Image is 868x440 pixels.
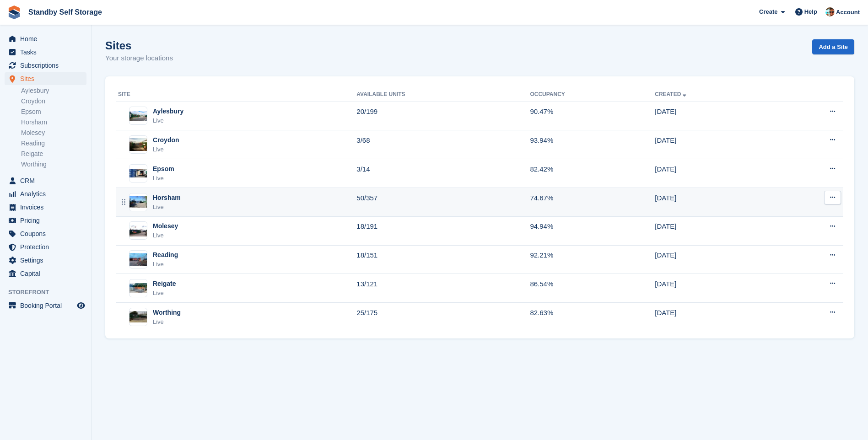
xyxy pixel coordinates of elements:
[20,227,75,240] span: Coupons
[20,201,75,214] span: Invoices
[8,288,91,297] span: Storefront
[655,188,774,217] td: [DATE]
[129,196,147,208] img: Image of Horsham site
[105,39,173,52] h1: Sites
[356,245,530,274] td: 18/151
[5,299,86,312] a: menu
[356,216,530,245] td: 18/191
[25,5,106,20] a: Standby Self Storage
[655,91,688,97] a: Created
[804,7,817,16] span: Help
[5,59,86,72] a: menu
[356,188,530,217] td: 50/357
[20,46,75,59] span: Tasks
[655,102,774,130] td: [DATE]
[129,111,147,121] img: Image of Aylesbury site
[530,274,655,303] td: 86.54%
[21,97,86,106] a: Croydon
[20,267,75,280] span: Capital
[356,87,530,102] th: Available Units
[20,32,75,45] span: Home
[530,188,655,217] td: 74.67%
[129,138,147,151] img: Image of Croydon site
[530,245,655,274] td: 92.21%
[129,283,147,293] img: Image of Reigate site
[356,303,530,331] td: 25/175
[655,159,774,188] td: [DATE]
[20,299,75,312] span: Booking Portal
[530,87,655,102] th: Occupancy
[153,107,183,116] div: Aylesbury
[153,221,178,231] div: Molesey
[5,254,86,267] a: menu
[20,188,75,200] span: Analytics
[5,188,86,200] a: menu
[5,201,86,214] a: menu
[129,253,147,266] img: Image of Reading site
[153,193,181,203] div: Horsham
[153,116,183,125] div: Live
[655,303,774,331] td: [DATE]
[153,174,174,183] div: Live
[5,267,86,280] a: menu
[20,214,75,227] span: Pricing
[356,102,530,130] td: 20/199
[759,7,777,16] span: Create
[153,250,178,260] div: Reading
[105,53,173,64] p: Your storage locations
[530,216,655,245] td: 94.94%
[21,107,86,116] a: Epsom
[530,102,655,130] td: 90.47%
[153,164,174,174] div: Epsom
[129,225,147,236] img: Image of Molesey site
[20,241,75,253] span: Protection
[21,150,86,158] a: Reigate
[153,135,179,145] div: Croydon
[530,130,655,159] td: 93.94%
[655,245,774,274] td: [DATE]
[20,72,75,85] span: Sites
[530,159,655,188] td: 82.42%
[655,216,774,245] td: [DATE]
[21,160,86,169] a: Worthing
[5,46,86,59] a: menu
[5,227,86,240] a: menu
[825,7,835,16] img: Michael Walker
[153,260,178,269] div: Live
[5,174,86,187] a: menu
[20,254,75,267] span: Settings
[530,303,655,331] td: 82.63%
[153,279,176,289] div: Reigate
[812,39,854,54] a: Add a Site
[153,145,179,154] div: Live
[153,203,181,212] div: Live
[836,8,860,17] span: Account
[129,169,147,177] img: Image of Epsom site
[356,159,530,188] td: 3/14
[7,5,21,19] img: stora-icon-8386f47178a22dfd0bd8f6a31ec36ba5ce8667c1dd55bd0f319d3a0aa187defe.svg
[153,289,176,298] div: Live
[116,87,356,102] th: Site
[21,118,86,127] a: Horsham
[153,231,178,240] div: Live
[153,317,181,327] div: Live
[20,59,75,72] span: Subscriptions
[5,241,86,253] a: menu
[5,214,86,227] a: menu
[356,130,530,159] td: 3/68
[129,311,147,322] img: Image of Worthing site
[655,130,774,159] td: [DATE]
[21,129,86,137] a: Molesey
[75,300,86,311] a: Preview store
[20,174,75,187] span: CRM
[5,72,86,85] a: menu
[5,32,86,45] a: menu
[655,274,774,303] td: [DATE]
[153,308,181,317] div: Worthing
[21,139,86,148] a: Reading
[356,274,530,303] td: 13/121
[21,86,86,95] a: Aylesbury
